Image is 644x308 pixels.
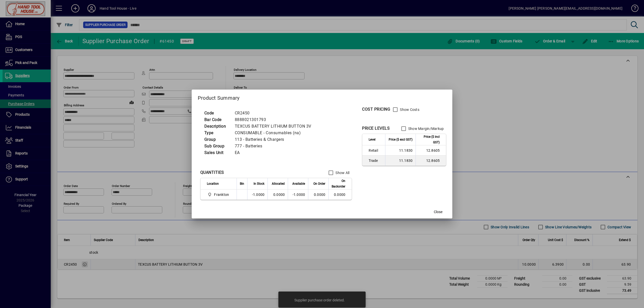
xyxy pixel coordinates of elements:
span: Level [369,137,375,142]
span: Location [207,181,219,186]
label: Show Margin/Markup [407,126,444,131]
td: CONSUMABLE - Consumables (na) [232,130,317,136]
td: Type [202,130,232,136]
span: Trade [369,158,382,163]
span: Price ($ incl GST) [419,134,440,145]
td: 777 - Batteries [232,143,317,149]
td: 11.1830 [385,156,416,166]
td: EA [232,149,317,156]
span: Price ($ excl GST) [389,137,413,142]
span: Allocated [272,181,285,186]
td: 11.1830 [385,145,416,156]
td: 113 - Batteries & Chargers [232,136,317,143]
span: Bin [240,181,244,186]
span: Frankton [214,192,229,197]
label: Show Costs [399,107,419,112]
td: 12.8605 [416,145,446,156]
span: 0.0000 [314,193,326,197]
td: CR2450 [232,110,317,116]
td: Group [202,136,232,143]
h2: Product Summary [192,90,453,104]
td: Sub Group [202,143,232,149]
td: 0.0000 [267,190,288,200]
td: Bar Code [202,116,232,123]
span: On Backorder [332,178,345,189]
td: -1.0000 [288,190,308,200]
div: QUANTITIES [200,169,224,176]
td: 8888021301793 [232,116,317,123]
td: 12.8605 [416,156,446,166]
td: -1.0000 [247,190,267,200]
span: Retail [369,148,382,153]
td: Sales Unit [202,149,232,156]
span: On Order [313,181,325,186]
div: COST PRICING [362,106,390,112]
span: Close [434,209,442,215]
button: Close [430,207,446,216]
td: 0.0000 [328,190,352,200]
td: Description [202,123,232,130]
label: Show All [334,170,349,175]
td: Code [202,110,232,116]
td: TEXCUS BATTERY LITHIUM BUTTON 3V [232,123,317,130]
span: Available [292,181,305,186]
div: PRICE LEVELS [362,125,390,131]
span: Frankton [207,192,231,198]
span: In Stock [254,181,264,186]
